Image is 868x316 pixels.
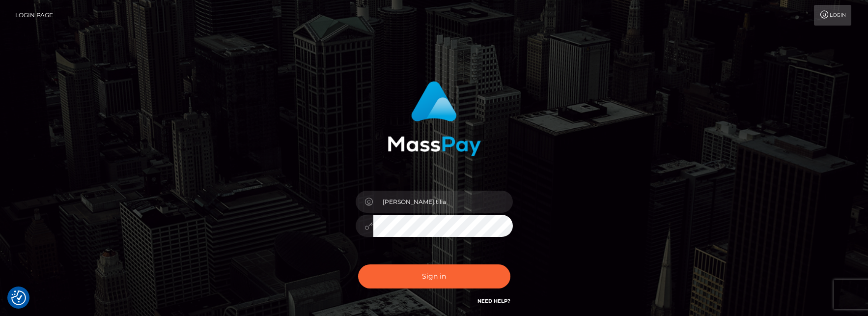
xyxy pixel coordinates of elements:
[814,5,851,26] a: Login
[388,81,481,156] img: MassPay Login
[11,290,26,305] img: Revisit consent button
[358,264,510,288] button: Sign in
[15,5,53,26] a: Login Page
[373,191,513,213] input: Username...
[11,290,26,305] button: Consent Preferences
[477,298,510,304] a: Need Help?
